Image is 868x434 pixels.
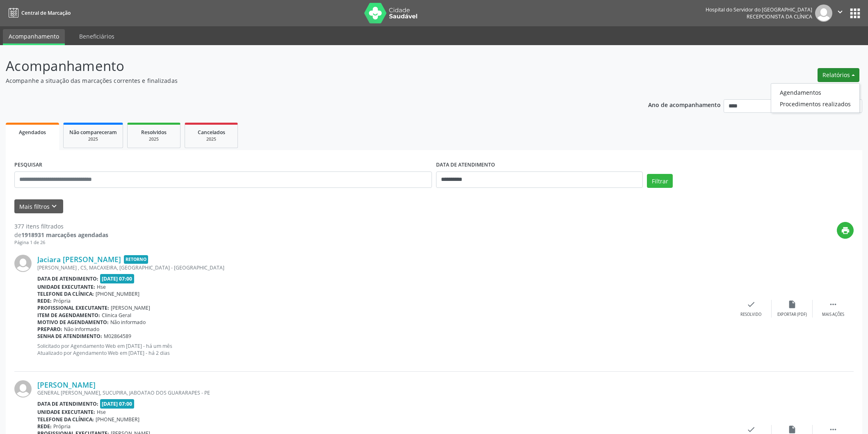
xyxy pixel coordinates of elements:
a: [PERSON_NAME] [37,380,96,389]
span: [PHONE_NUMBER] [96,416,139,423]
ul: Relatórios [771,83,860,113]
b: Rede: [37,297,52,304]
span: [DATE] 07:00 [100,399,135,409]
i: check [747,300,756,309]
div: 2025 [69,136,117,142]
p: Acompanhe a situação das marcações correntes e finalizadas [6,76,605,85]
span: Clinica Geral [102,312,131,319]
button: Mais filtroskeyboard_arrow_down [14,199,63,214]
a: Acompanhamento [3,29,65,45]
span: Própria [53,297,71,304]
p: Acompanhamento [6,56,605,76]
span: Recepcionista da clínica [747,13,812,20]
p: Solicitado por Agendamento Web em [DATE] - há um mês Atualizado por Agendamento Web em [DATE] - h... [37,343,731,356]
img: img [14,380,32,397]
span: [DATE] 07:00 [100,274,135,283]
div: 2025 [191,136,232,142]
span: Não informado [64,326,99,333]
img: img [14,255,32,272]
b: Telefone da clínica: [37,416,94,423]
span: Não informado [110,319,146,326]
span: [PHONE_NUMBER] [96,290,139,297]
span: Resolvidos [141,129,167,136]
i:  [836,7,845,16]
label: PESQUISAR [14,159,42,171]
strong: 1918931 marcações agendadas [21,231,108,239]
b: Senha de atendimento: [37,333,102,340]
i: print [841,226,850,235]
span: Agendados [19,129,46,136]
i:  [829,300,838,309]
a: Central de Marcação [6,6,71,20]
div: Exportar (PDF) [777,312,807,318]
span: [PERSON_NAME] [111,304,150,311]
div: de [14,231,108,239]
img: img [815,5,832,22]
b: Item de agendamento: [37,312,100,319]
button: apps [848,6,862,21]
span: Cancelados [198,129,225,136]
button:  [832,5,848,22]
div: Resolvido [740,312,761,318]
b: Profissional executante: [37,304,109,311]
b: Unidade executante: [37,283,95,290]
a: Agendamentos [771,87,859,98]
b: Data de atendimento: [37,400,98,407]
button: Relatórios [818,68,859,82]
a: Beneficiários [73,29,120,43]
span: Hse [97,283,106,290]
div: 2025 [133,136,174,142]
a: Procedimentos realizados [771,98,859,110]
button: print [837,222,854,239]
div: Hospital do Servidor do [GEOGRAPHIC_DATA] [706,6,812,13]
div: 377 itens filtrados [14,222,108,231]
label: DATA DE ATENDIMENTO [436,159,495,171]
span: Retorno [124,255,148,264]
p: Ano de acompanhamento [648,99,721,110]
div: [PERSON_NAME] , CS, MACAXEIRA, [GEOGRAPHIC_DATA] - [GEOGRAPHIC_DATA] [37,264,731,271]
i: insert_drive_file [788,425,797,434]
b: Preparo: [37,326,62,333]
span: M02864589 [104,333,131,340]
span: Própria [53,423,71,430]
i: keyboard_arrow_down [50,202,59,211]
i: check [747,425,756,434]
button: Filtrar [647,174,673,188]
div: Página 1 de 26 [14,239,108,246]
span: Central de Marcação [21,9,71,16]
i:  [829,425,838,434]
a: Jaciara [PERSON_NAME] [37,255,121,264]
b: Rede: [37,423,52,430]
b: Telefone da clínica: [37,290,94,297]
b: Unidade executante: [37,409,95,416]
span: Hse [97,409,106,416]
i: insert_drive_file [788,300,797,309]
b: Motivo de agendamento: [37,319,109,326]
div: GENERAL [PERSON_NAME], SUCUPIRA, JABOATAO DOS GUARARAPES - PE [37,389,731,396]
span: Não compareceram [69,129,117,136]
b: Data de atendimento: [37,275,98,282]
div: Mais ações [822,312,844,318]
